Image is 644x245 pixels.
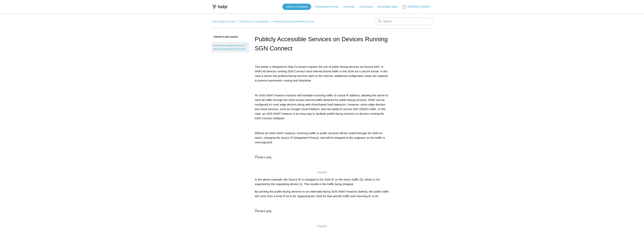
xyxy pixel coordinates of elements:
li: Third Party & Compatibility [235,20,269,23]
a: Submit a Request [282,4,311,10]
li: Todyl Support Center [211,20,236,23]
a: Management Portal [315,5,342,9]
span: This article is designed to help if a tenant requires the use of public facing services via Sourc... [255,65,384,73]
a: Todyl Support Center [211,20,235,23]
input: Search [375,18,433,25]
span: By pointing the public-facing services to an externally facing SGN SNAT Instance (below), the pub... [255,190,389,198]
img: snat-1.png [255,155,271,160]
li: Hosting Externally Published Services [269,20,314,23]
span: [PERSON_NAME] [408,5,429,8]
img: snat-2.png [255,209,271,213]
span: An SGN SNAT Instance instance will translate incoming traffic to a local IP address, allowing the... [255,94,388,106]
img: Todyl Support Center Help Center home page [211,3,228,10]
span: Expand [317,224,327,227]
a: Third Party & Compatibility [239,20,268,23]
a: Publicly Accessible Services on Devices Running SGN Connect [211,42,249,53]
a: Expand [317,170,327,174]
p: , some edge devices and cloud services, such as Google Cloud Platform, lack the ability to Source... [255,93,389,121]
span: In the above example, the Source IP is changed to the SGN IP on the return traffic (3), which is ... [255,178,380,186]
a: Expand [317,224,327,228]
span: Without an SGN SNAT Instance, incoming traffic to public services will be routed through the SGN ... [255,131,385,144]
span: All devices running SGN Connect send internet bound traffic to the SGN via a secure tunnel. In th... [255,70,388,82]
a: Community [359,5,377,9]
a: University [343,5,358,9]
a: Knowledge Base [377,5,401,9]
h1: Publicly Accessible Services on Devices Running SGN Connect [255,35,389,53]
a: Hosting Externally Published Services [273,20,314,23]
button: [PERSON_NAME] [402,5,433,9]
span: Articles in this section [211,35,238,38]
